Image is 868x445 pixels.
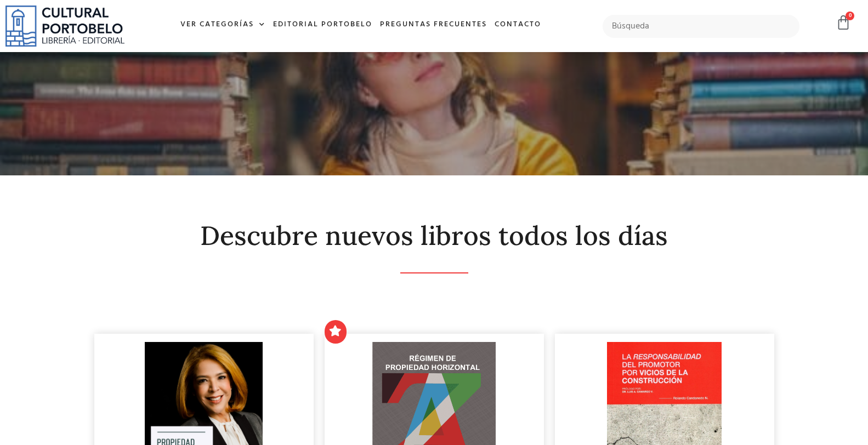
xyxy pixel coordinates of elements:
[94,221,774,250] h2: Descubre nuevos libros todos los días
[376,13,491,37] a: Preguntas frecuentes
[846,12,854,20] span: 0
[177,13,269,37] a: Ver Categorías
[603,15,799,38] input: Búsqueda
[491,13,545,37] a: Contacto
[836,15,851,31] a: 0
[269,13,376,37] a: Editorial Portobelo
